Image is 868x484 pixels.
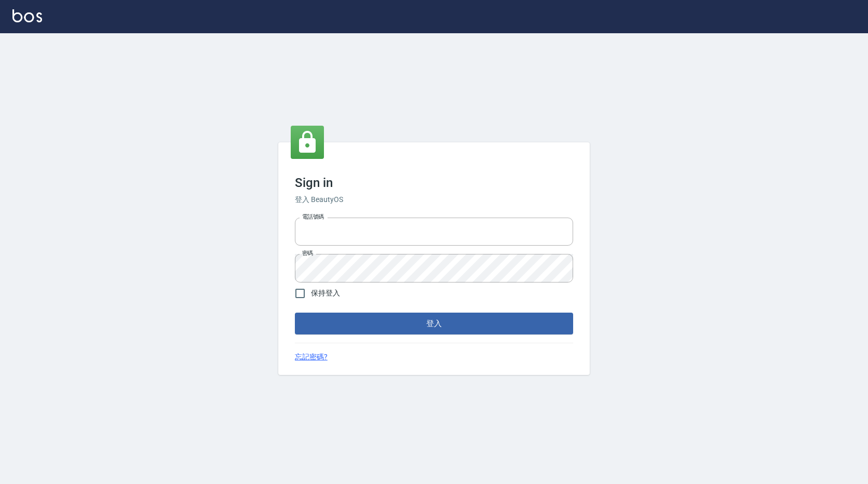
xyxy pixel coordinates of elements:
[295,176,573,190] h3: Sign in
[295,313,573,334] button: 登入
[12,9,42,22] img: Logo
[311,288,340,299] span: 保持登入
[302,213,324,221] label: 電話號碼
[295,352,328,362] a: 忘記密碼?
[295,194,573,205] h6: 登入 BeautyOS
[302,249,313,257] label: 密碼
